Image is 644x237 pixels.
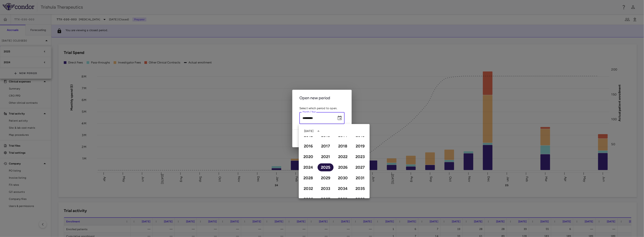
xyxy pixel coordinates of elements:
button: 2023 [352,153,368,161]
button: 2039 [352,195,368,203]
button: 2013 [318,132,334,140]
button: 2017 [318,142,334,150]
button: 2031 [352,174,368,182]
button: Choose date, selected date is Jul 19, 2025 [335,114,344,122]
button: 2018 [335,142,351,150]
label: Month / Year [303,110,316,114]
button: 2025 [318,163,334,171]
button: 2030 [335,174,351,182]
button: 2014 [335,132,351,140]
button: 2026 [335,163,351,171]
p: Select which period to open. [299,106,345,110]
button: 2032 [300,185,316,193]
button: 2036 [300,195,316,203]
button: 2037 [318,195,334,203]
button: 2035 [352,185,368,193]
button: 2021 [318,153,334,161]
button: 2024 [300,163,316,171]
div: [DATE] [304,129,313,133]
button: year view is open, switch to calendar view [315,127,322,135]
button: 2015 [352,132,368,140]
button: 2038 [335,195,351,203]
button: 2020 [300,153,316,161]
h2: Open new period [292,90,352,106]
button: 2016 [300,142,316,150]
button: 2034 [335,185,351,193]
button: 2012 [300,132,316,140]
button: 2028 [300,174,316,182]
button: 2029 [318,174,334,182]
button: 2033 [318,185,334,193]
button: 2022 [335,153,351,161]
button: 2027 [352,163,368,171]
button: 2019 [352,142,368,150]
